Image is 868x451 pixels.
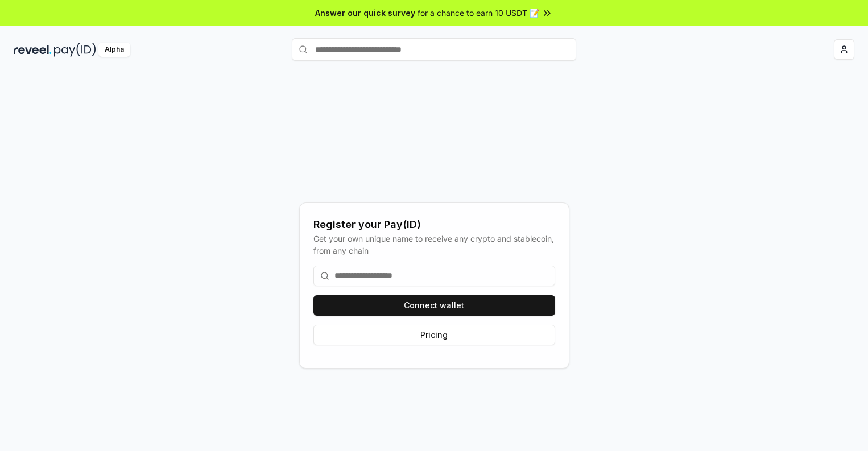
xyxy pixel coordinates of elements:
button: Connect wallet [313,295,555,316]
button: Pricing [313,325,555,345]
div: Alpha [98,43,130,57]
img: pay_id [54,43,96,57]
span: Answer our quick survey [315,7,415,19]
span: for a chance to earn 10 USDT 📝 [418,7,539,19]
div: Get your own unique name to receive any crypto and stablecoin, from any chain [313,233,555,256]
img: reveel_dark [14,43,52,57]
div: Register your Pay(ID) [313,217,555,233]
